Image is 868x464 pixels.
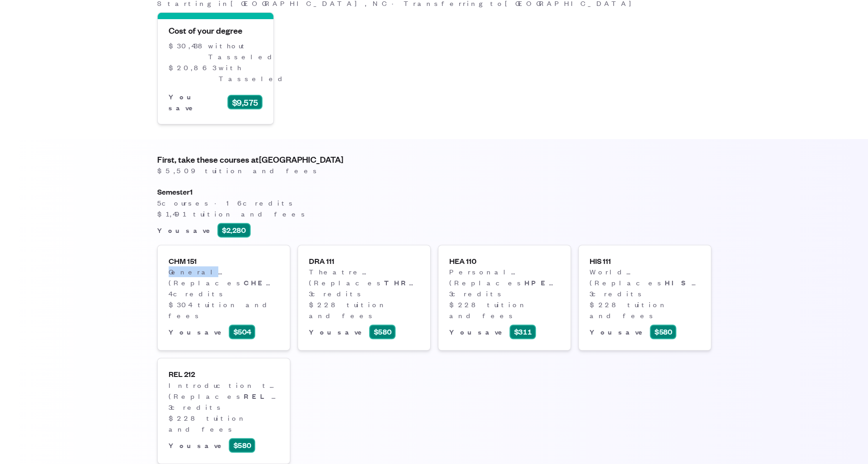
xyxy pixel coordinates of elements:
[169,380,279,391] dd: Introduction to New Testament
[229,325,256,339] dd: $ 504
[169,326,227,337] dt: You save
[309,277,419,288] dd: (Replaces )
[157,154,711,165] h2: First, take these courses at [GEOGRAPHIC_DATA]
[157,208,711,219] dd: tuition and fees
[169,62,217,84] dd: $ 20,863
[369,325,396,339] dd: $ 580
[169,402,224,412] span: 3 credit s
[169,413,199,423] span: $ 228
[229,438,256,453] dd: $ 580
[169,440,227,451] dt: You save
[157,198,212,207] span: 5 course s
[169,391,279,402] dd: (Replaces )
[590,326,648,337] dt: You save
[309,326,367,337] dt: You save
[157,225,216,236] dt: You save
[590,289,645,298] span: 3 credit s
[309,299,419,321] dd: tuition and fees
[449,277,560,288] dd: (Replaces )
[169,256,279,267] h5: CHM 151
[449,299,560,321] dd: tuition and fees
[169,266,279,277] dd: General Chemistry I
[227,95,262,109] span: $ 9,575
[169,299,279,321] dd: tuition and fees
[217,223,251,237] dd: $ 2,280
[590,299,700,321] dd: tuition and fees
[169,369,279,380] h5: REL 212
[309,256,419,267] h5: DRA 111
[169,412,279,434] dd: tuition and fees
[309,266,419,277] dd: Theatre Appreciation
[226,197,296,208] dd: 16 credit s
[157,209,186,218] span: $ 1,491
[509,325,536,339] dd: $ 311
[157,165,198,175] span: $ 5,509
[157,165,711,176] dd: tuition and fees
[590,299,620,309] span: $ 228
[449,289,505,298] span: 3 credit s
[449,326,508,337] dt: You save
[219,62,287,84] dt: with Tasseled
[650,325,677,339] dd: $ 580
[169,24,262,36] h2: Cost of your degree
[208,40,277,62] dt: without Tasseled
[169,289,226,298] span: 4 credit s
[309,299,339,309] span: $ 228
[449,266,560,277] dd: Personal Health/Wellness
[449,299,480,309] span: $ 228
[590,277,700,288] dd: (Replaces )
[590,256,700,267] h5: HIS 111
[449,256,560,267] h5: HEA 110
[169,299,190,309] span: $ 304
[169,277,279,288] dd: (Replaces )
[590,266,700,277] dd: World Civilizations I
[169,40,207,62] dd: $ 30,438
[309,289,365,298] span: 3 credit s
[169,91,226,113] dt: You save
[215,198,224,207] span: ·
[157,187,711,197] h4: Semester 1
